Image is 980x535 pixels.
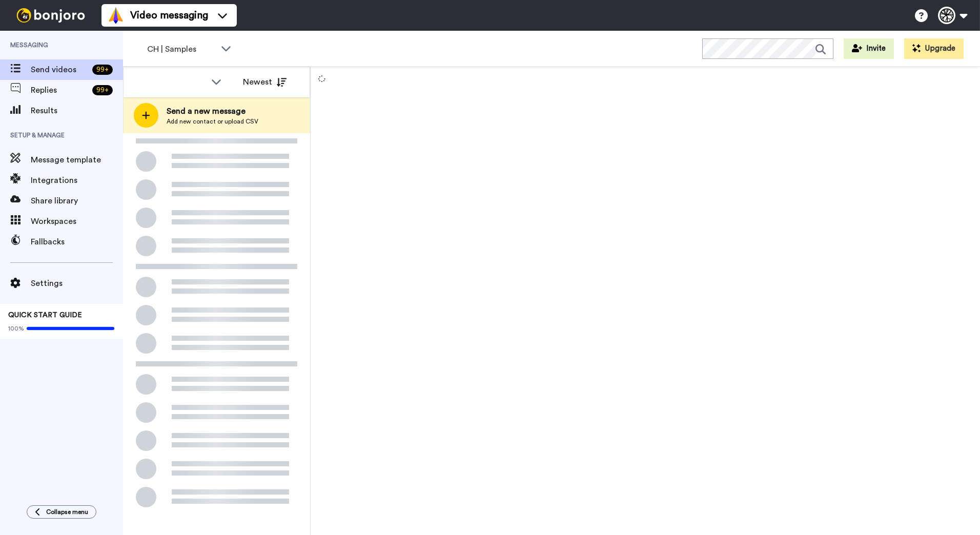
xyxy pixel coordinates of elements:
[31,277,123,290] span: Settings
[31,154,123,166] span: Message template
[46,508,88,516] span: Collapse menu
[844,38,894,59] button: Invite
[31,105,123,117] span: Results
[8,312,82,319] span: QUICK START GUIDE
[31,195,123,207] span: Share library
[31,64,88,76] span: Send videos
[130,8,208,23] span: Video messaging
[167,117,258,126] span: Add new contact or upload CSV
[8,324,24,333] span: 100%
[31,174,123,187] span: Integrations
[27,505,96,519] button: Collapse menu
[147,43,216,55] span: CH | Samples
[92,65,113,75] div: 99 +
[235,72,294,92] button: Newest
[12,8,89,23] img: bj-logo-header-white.svg
[108,7,124,24] img: vm-color.svg
[904,38,964,59] button: Upgrade
[31,84,88,96] span: Replies
[92,85,113,95] div: 99 +
[167,105,258,117] span: Send a new message
[31,236,123,248] span: Fallbacks
[31,215,123,228] span: Workspaces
